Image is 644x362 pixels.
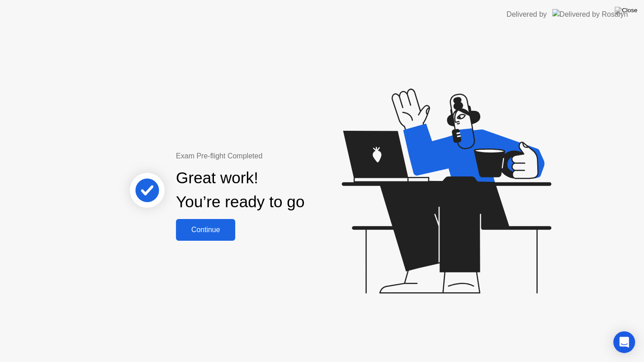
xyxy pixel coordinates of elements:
[176,166,304,214] div: Great work! You’re ready to go
[176,219,235,241] button: Continue
[179,226,232,234] div: Continue
[615,7,637,14] img: Close
[552,9,628,19] img: Delivered by Rosalyn
[507,9,547,20] div: Delivered by
[176,151,363,162] div: Exam Pre-flight Completed
[613,331,635,353] div: Open Intercom Messenger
